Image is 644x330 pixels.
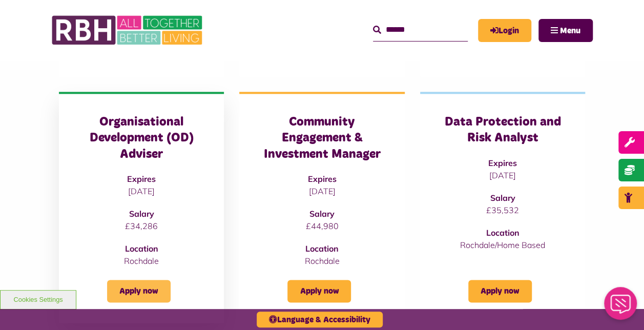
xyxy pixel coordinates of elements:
[307,174,336,184] strong: Expires
[79,255,203,267] p: Rochdale
[257,312,383,327] button: Language & Accessibility
[486,228,519,238] strong: Location
[51,10,205,50] img: RBH
[260,255,384,267] p: Rochdale
[79,185,203,197] p: [DATE]
[305,243,339,254] strong: Location
[441,169,565,181] p: [DATE]
[79,114,203,162] h3: Organisational Development (OD) Adviser
[260,114,384,162] h3: Community Engagement & Investment Manager
[488,158,517,168] strong: Expires
[478,19,531,42] a: MyRBH
[538,19,593,42] button: Navigation
[441,204,565,216] p: £35,532
[441,239,565,251] p: Rochdale/Home Based
[560,27,580,35] span: Menu
[107,280,171,302] a: Apply now
[598,284,644,330] iframe: Netcall Web Assistant for live chat
[129,209,154,219] strong: Salary
[309,209,335,219] strong: Salary
[260,185,384,197] p: [DATE]
[127,174,156,184] strong: Expires
[287,280,351,302] a: Apply now
[468,280,532,302] a: Apply now
[373,19,468,41] input: Search
[125,243,158,254] strong: Location
[441,114,565,146] h3: Data Protection and Risk Analyst
[79,220,203,232] p: £34,286
[490,193,515,203] strong: Salary
[260,220,384,232] p: £44,980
